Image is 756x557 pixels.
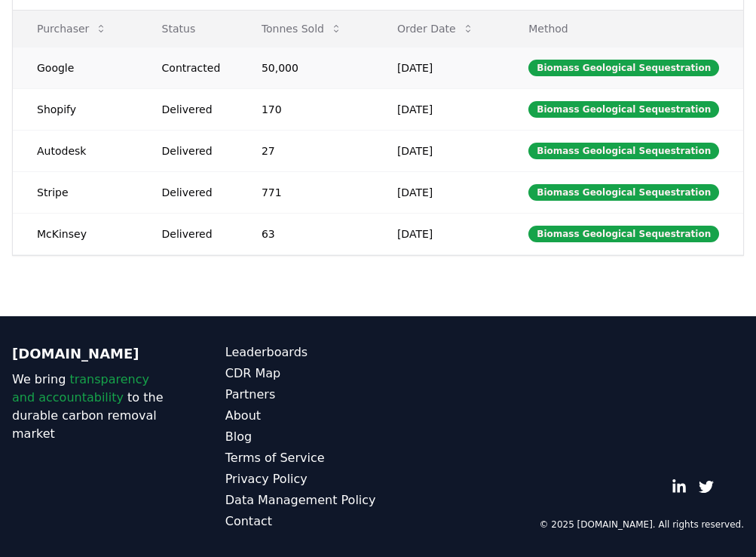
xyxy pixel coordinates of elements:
[12,343,165,365] p: [DOMAIN_NAME]
[162,60,225,75] div: Contracted
[237,213,373,254] td: 63
[162,226,225,242] div: Delivered
[516,21,731,36] p: Method
[385,14,486,44] button: Order Date
[12,371,165,443] p: We bring to the durable carbon removal market
[25,14,119,44] button: Purchaser
[13,88,138,130] td: Shopify
[150,21,225,36] p: Status
[373,213,504,254] td: [DATE]
[225,407,378,425] a: About
[13,130,138,171] td: Autodesk
[528,60,719,76] div: Biomass Geological Sequestration
[539,519,744,531] p: © 2025 [DOMAIN_NAME]. All rights reserved.
[162,185,225,200] div: Delivered
[373,130,504,171] td: [DATE]
[528,143,719,159] div: Biomass Geological Sequestration
[225,512,378,531] a: Contact
[237,47,373,88] td: 50,000
[699,479,714,494] a: Twitter
[528,226,719,242] div: Biomass Geological Sequestration
[225,428,378,446] a: Blog
[13,47,138,88] td: Google
[237,171,373,213] td: 771
[12,372,149,405] span: transparency and accountability
[162,143,225,158] div: Delivered
[225,365,378,383] a: CDR Map
[373,47,504,88] td: [DATE]
[373,88,504,130] td: [DATE]
[528,184,719,201] div: Biomass Geological Sequestration
[162,102,225,117] div: Delivered
[13,171,138,213] td: Stripe
[528,101,719,118] div: Biomass Geological Sequestration
[249,14,354,44] button: Tonnes Sold
[225,491,378,509] a: Data Management Policy
[225,343,378,362] a: Leaderboards
[237,130,373,171] td: 27
[237,88,373,130] td: 170
[13,213,138,254] td: McKinsey
[225,470,378,488] a: Privacy Policy
[225,386,378,404] a: Partners
[225,449,378,467] a: Terms of Service
[373,171,504,213] td: [DATE]
[672,479,687,494] a: LinkedIn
